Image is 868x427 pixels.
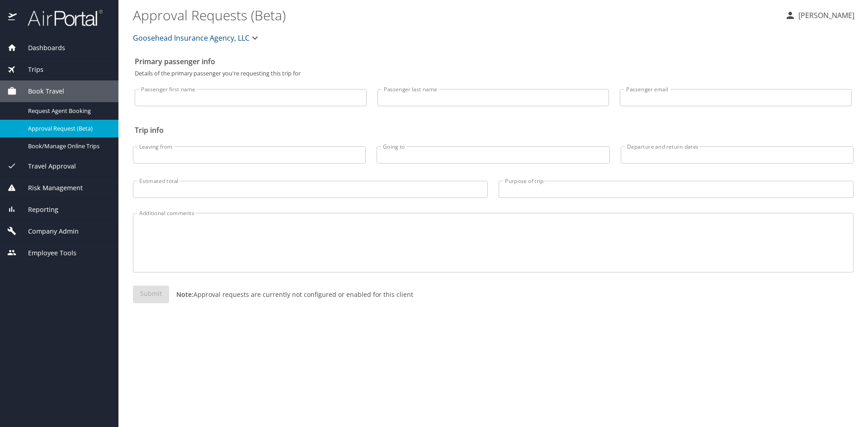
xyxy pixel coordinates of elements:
[28,124,108,133] span: Approval Request (Beta)
[781,7,858,23] button: [PERSON_NAME]
[17,86,64,96] span: Book Travel
[135,54,852,69] h2: Primary passenger info
[17,248,76,258] span: Employee Tools
[135,123,852,137] h2: Trip info
[17,226,79,236] span: Company Admin
[135,70,852,76] p: Details of the primary passenger you're requesting this trip for
[169,290,413,299] p: Approval requests are currently not configured or enabled for this client
[17,161,76,171] span: Travel Approval
[133,32,250,44] span: Goosehead Insurance Agency, LLC
[17,183,83,193] span: Risk Management
[8,9,18,27] img: icon-airportal.png
[17,205,58,215] span: Reporting
[133,1,778,29] h1: Approval Requests (Beta)
[17,65,43,75] span: Trips
[18,9,103,27] img: airportal-logo.png
[796,10,854,21] p: [PERSON_NAME]
[28,107,108,115] span: Request Agent Booking
[176,290,193,299] strong: Note:
[129,29,264,47] button: Goosehead Insurance Agency, LLC
[28,142,108,150] span: Book/Manage Online Trips
[17,43,65,53] span: Dashboards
